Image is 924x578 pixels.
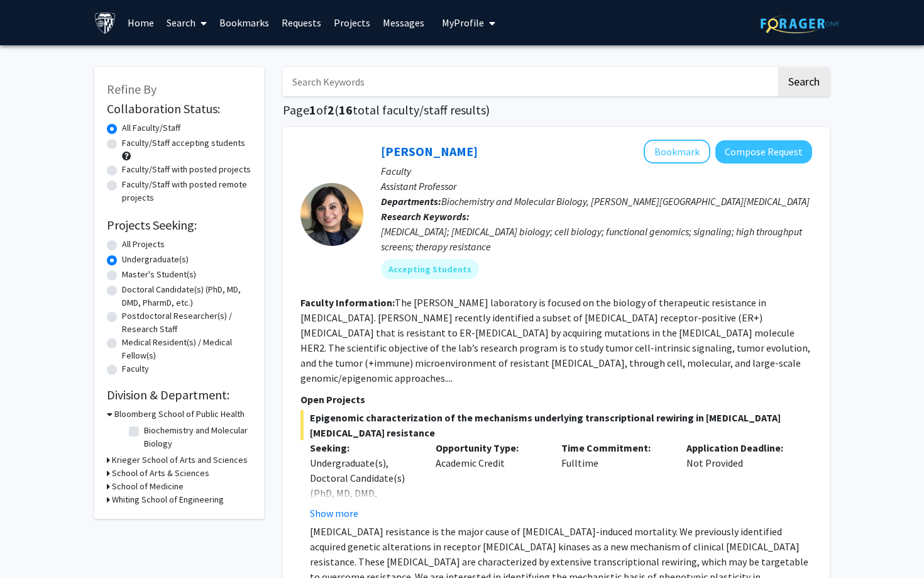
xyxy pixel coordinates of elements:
[107,101,251,116] h2: Collaboration Status:
[381,224,812,254] div: [MEDICAL_DATA]; [MEDICAL_DATA] biology; cell biology; functional genomics; signaling; high throug...
[426,440,552,521] div: Academic Credit
[300,392,812,407] p: Open Projects
[122,121,180,135] label: All Faculty/Staff
[381,210,470,223] b: Research Keywords:
[310,440,417,455] p: Seeking:
[300,296,395,309] b: Faculty Information:
[112,453,248,467] h3: Krieger School of Arts and Sciences
[122,178,251,204] label: Faculty/Staff with posted remote projects
[441,195,810,208] span: Biochemistry and Molecular Biology, [PERSON_NAME][GEOGRAPHIC_DATA][MEDICAL_DATA]
[300,296,810,384] fg-read-more: The [PERSON_NAME] laboratory is focused on the biology of therapeutic resistance in [MEDICAL_DATA...
[275,1,327,45] a: Requests
[112,467,209,480] h3: School of Arts & Sciences
[309,102,316,118] span: 1
[377,1,431,45] a: Messages
[122,309,251,336] label: Postdoctoral Researcher(s) / Research Staff
[122,238,165,251] label: All Projects
[283,67,776,96] input: Search Keywords
[107,218,251,233] h2: Projects Seeking:
[122,253,189,266] label: Undergraduate(s)
[107,387,251,403] h2: Division & Department:
[114,408,245,421] h3: Bloomberg School of Public Health
[644,140,710,164] button: Add Utthara Nayar to Bookmarks
[9,521,53,569] iframe: Chat
[112,493,224,506] h3: Whiting School of Engineering
[778,67,830,96] button: Search
[677,440,803,521] div: Not Provided
[327,1,377,45] a: Projects
[561,440,668,455] p: Time Commitment:
[436,440,542,455] p: Opportunity Type:
[442,16,484,29] span: My Profile
[107,81,157,97] span: Refine By
[122,283,251,309] label: Doctoral Candidate(s) (PhD, MD, DMD, PharmD, etc.)
[381,143,478,159] a: [PERSON_NAME]
[122,362,149,375] label: Faculty
[213,1,275,45] a: Bookmarks
[761,14,839,33] img: ForagerOne Logo
[112,480,184,493] h3: School of Medicine
[310,506,358,521] button: Show more
[122,136,245,150] label: Faculty/Staff accepting students
[552,440,678,521] div: Fulltime
[122,268,196,281] label: Master's Student(s)
[122,336,251,362] label: Medical Resident(s) / Medical Fellow(s)
[283,103,830,118] h1: Page of ( total faculty/staff results)
[381,195,441,208] b: Departments:
[160,1,213,45] a: Search
[381,179,812,194] p: Assistant Professor
[94,12,116,34] img: Johns Hopkins University Logo
[381,259,479,279] mat-chip: Accepting Students
[339,102,353,118] span: 16
[122,163,251,176] label: Faculty/Staff with posted projects
[686,440,793,455] p: Application Deadline:
[381,164,812,179] p: Faculty
[121,1,160,45] a: Home
[715,140,812,164] button: Compose Request to Utthara Nayar
[144,424,248,450] label: Biochemistry and Molecular Biology
[327,102,334,118] span: 2
[300,410,812,440] span: Epigenomic characterization of the mechanisms underlying transcriptional rewiring in [MEDICAL_DAT...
